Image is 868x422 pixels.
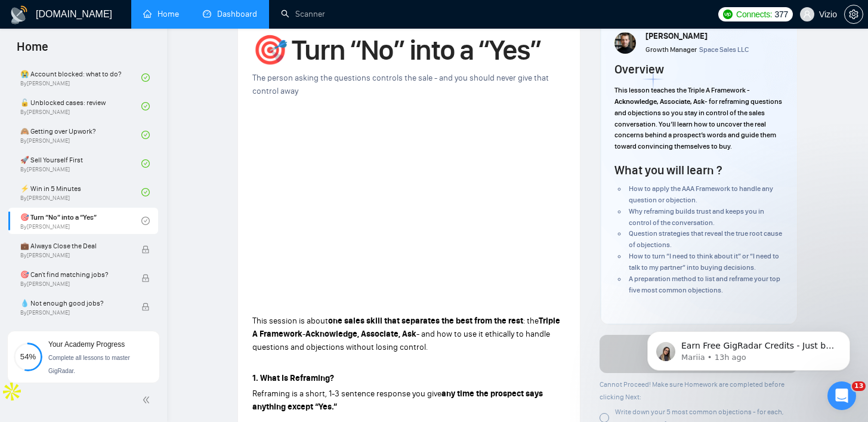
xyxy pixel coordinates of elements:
[141,245,150,254] span: lock
[302,329,305,339] span: -
[614,97,705,106] strong: Acknowledge, Associate, Ask
[629,252,779,272] span: How to turn “I need to think about it” or “I need to talk to my partner” into buying decisions.
[629,229,782,249] span: Question strategies that reveal the true root cause of objections.
[14,353,42,361] span: 54%
[20,179,141,205] a: ⚡ Win in 5 MinutesBy[PERSON_NAME]
[141,102,150,110] span: check-circle
[614,61,664,78] h4: Overview
[20,281,129,288] span: By [PERSON_NAME]
[844,10,863,19] a: setting
[141,73,150,82] span: check-circle
[252,37,566,63] h1: 🎯 Turn “No” into a “Yes”
[141,131,150,139] span: check-circle
[844,5,863,24] button: setting
[20,93,141,119] a: 🔓 Unblocked cases: reviewBy[PERSON_NAME]
[328,316,523,326] strong: one sales skill that separates the best from the rest
[48,340,125,349] span: Your Academy Progress
[252,73,549,96] span: The person asking the questions controls the sale - and you should never give that control away
[143,9,179,19] a: homeHome
[20,64,141,91] a: 😭 Account blocked: what to do?By[PERSON_NAME]
[20,150,141,177] a: 🚀 Sell Yourself FirstBy[PERSON_NAME]
[305,329,416,339] strong: Acknowledge, Associate, Ask
[20,252,129,259] span: By [PERSON_NAME]
[600,335,798,373] button: Next
[281,9,325,19] a: searchScanner
[252,117,566,293] iframe: To enrich screen reader interactions, please activate Accessibility in Grammarly extension settings
[141,274,150,282] span: lock
[203,9,257,19] a: dashboardDashboard
[20,208,141,234] a: 🎯 Turn “No” into a “Yes”By[PERSON_NAME]
[141,159,150,168] span: check-circle
[141,188,150,196] span: check-circle
[736,8,772,21] span: Connects:
[614,162,722,178] h4: What you will learn ?
[141,217,150,225] span: check-circle
[252,316,328,326] span: This session is about
[629,184,773,204] span: How to apply the AAA Framework to handle any question or objection.
[629,306,868,390] iframe: Intercom notifications message
[20,122,141,148] a: 🙈 Getting over Upwork?By[PERSON_NAME]
[614,86,750,94] span: This lesson teaches the Triple A Framework -
[629,207,764,227] span: Why reframing builds trust and keeps you in control of the conversation.
[141,303,150,311] span: lock
[723,10,733,19] img: upwork-logo.png
[699,45,749,54] span: Space Sales LLC
[645,31,708,41] span: [PERSON_NAME]
[20,309,129,316] span: By [PERSON_NAME]
[614,97,782,150] span: - for reframing questions and objections so you stay in control of the sales conversation. You’ll...
[774,8,787,21] span: 377
[20,297,129,309] span: 💧 Not enough good jobs?
[20,240,129,252] span: 💼 Always Close the Deal
[7,38,58,63] span: Home
[10,5,29,24] img: logo
[48,355,130,374] span: Complete all lessons to master GigRadar.
[629,275,780,294] span: A preparation method to list and reframe your top five most common objections.
[845,10,863,19] span: setting
[20,269,129,281] span: 🎯 Can't find matching jobs?
[645,45,697,54] span: Growth Manager
[523,316,539,326] span: : the
[614,32,636,54] img: vlad-t.jpg
[803,10,811,19] span: user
